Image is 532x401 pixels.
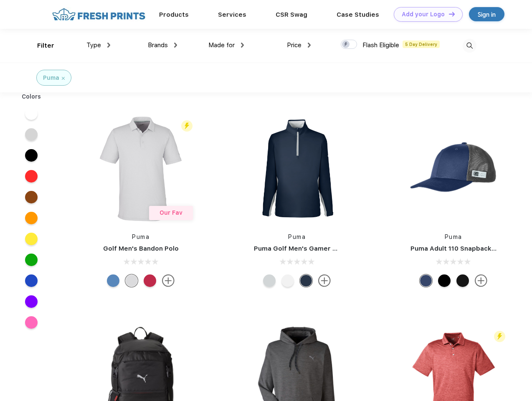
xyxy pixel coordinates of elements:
div: Filter [37,41,54,51]
span: Brands [148,41,168,49]
div: Pma Blk with Pma Blk [456,274,469,287]
div: High Rise [125,274,138,287]
img: more.svg [162,274,175,287]
div: High Rise [263,274,276,287]
img: func=resize&h=266 [241,113,352,224]
span: Flash Eligible [362,41,399,49]
div: Colors [15,92,48,101]
a: Products [159,11,189,18]
span: 5 Day Delivery [403,41,440,48]
div: Puma [43,74,59,82]
div: Add your Logo [402,11,445,18]
img: dropdown.png [308,43,311,48]
div: Pma Blk Pma Blk [438,274,451,287]
img: dropdown.png [107,43,110,48]
div: Bright White [281,274,294,287]
img: dropdown.png [241,43,244,48]
a: Puma [445,233,462,240]
div: Lake Blue [107,274,119,287]
a: Puma [288,233,306,240]
div: Ski Patrol [144,274,156,287]
span: Price [287,41,301,49]
img: DT [449,12,455,16]
img: func=resize&h=266 [85,113,196,224]
img: more.svg [475,274,487,287]
span: Made for [208,41,235,49]
a: Sign in [469,7,504,21]
a: Puma Golf Men's Gamer Golf Quarter-Zip [254,245,386,252]
span: Type [86,41,101,49]
img: func=resize&h=266 [398,113,509,224]
div: Peacoat with Qut Shd [420,274,432,287]
span: Our Fav [160,209,182,216]
img: fo%20logo%202.webp [50,7,148,22]
img: more.svg [318,274,331,287]
div: Navy Blazer [300,274,312,287]
img: filter_cancel.svg [62,77,65,80]
a: CSR Swag [276,11,307,18]
a: Services [218,11,246,18]
div: Sign in [478,10,496,19]
img: dropdown.png [174,43,177,48]
a: Golf Men's Bandon Polo [103,245,179,252]
a: Puma [132,233,149,240]
img: flash_active_toggle.svg [494,331,505,342]
img: desktop_search.svg [463,39,476,53]
img: flash_active_toggle.svg [181,120,193,132]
